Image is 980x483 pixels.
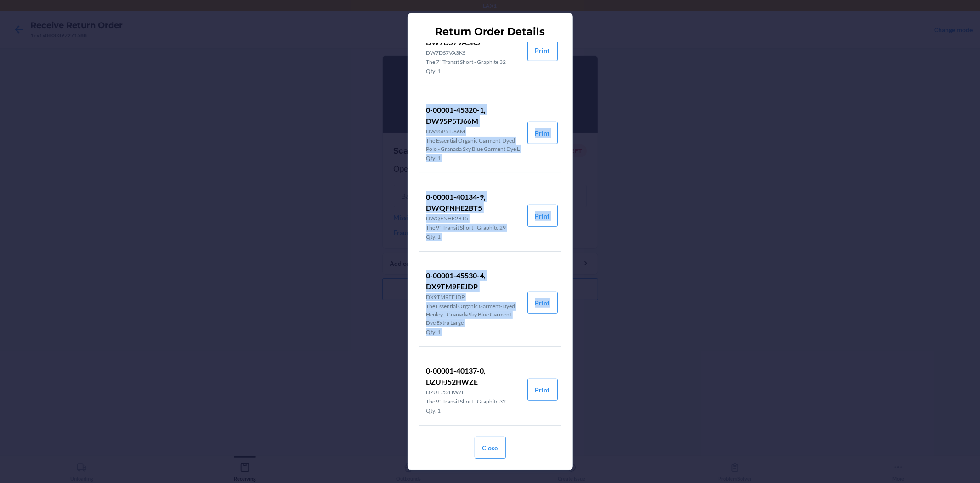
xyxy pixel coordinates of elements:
p: The Essential Organic Garment-Dyed Henley - Granada Sky Blue Garment Dye Extra Large [426,302,520,327]
p: The 7" Transit Short - Graphite 32 [426,58,520,66]
button: Print [527,379,558,401]
p: The 9" Transit Short - Graphite 29 [426,224,520,232]
button: Print [527,122,558,144]
button: Close [475,437,506,459]
p: The 9" Transit Short - Graphite 32 [426,397,520,406]
p: 0-00001-40134-9, DWQFNHE2BT5 [426,191,520,213]
p: The Essential Organic Garment-Dyed Polo - Granada Sky Blue Garment Dye L [426,137,520,153]
p: DWQFNHE2BT5 [426,214,520,223]
button: Print [527,205,558,227]
p: Qty: 1 [426,154,520,162]
p: Qty: 1 [426,407,520,415]
p: DW7DS7VA3KS [426,49,520,57]
h2: Return Order Details [435,24,545,39]
p: Qty: 1 [426,328,520,336]
p: Qty: 1 [426,67,520,75]
p: Qty: 1 [426,233,520,241]
button: Print [527,292,558,314]
button: Print [527,39,558,61]
p: 0-00001-45320-1, DW95P5TJ66M [426,104,520,126]
p: DZUFJ52HWZE [426,388,520,397]
p: 0-00001-45530-4, DX9TM9FEJDP [426,270,520,292]
p: DW95P5TJ66M [426,127,520,136]
p: DX9TM9FEJDP [426,293,520,301]
p: 0-00001-40137-0, DZUFJ52HWZE [426,365,520,387]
